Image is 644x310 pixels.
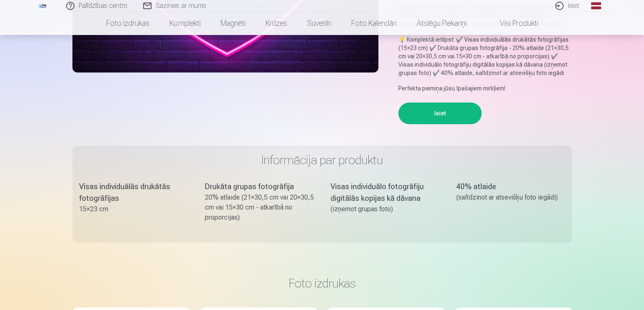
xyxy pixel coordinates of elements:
[331,204,440,214] div: (izņemot grupas foto)
[96,12,159,35] a: Foto izdrukas
[79,152,565,167] h3: Informācija par produktu
[456,181,565,192] div: 40% atlaide
[159,12,211,35] a: Komplekti
[341,12,407,35] a: Foto kalendāri
[398,102,482,124] button: Ieiet
[79,276,565,291] h3: Foto izdrukas
[256,12,297,35] a: Krūzes
[297,12,341,35] a: Suvenīri
[211,12,256,35] a: Magnēti
[205,192,314,222] div: 20% atlaide (21×30,5 cm vai 20×30,5 cm vai 15×30 cm - atkarībā no proporcijas)
[79,181,188,204] div: Visas individuālās drukātās fotogrāfijas
[38,3,47,8] img: /fa1
[407,12,477,35] a: Atslēgu piekariņi
[398,84,572,92] p: Perfekta piemiņa jūsu īpašajiem mirkļiem!
[331,181,440,204] div: Visas individuālo fotogrāfiju digitālās kopijas kā dāvana
[398,35,572,77] p: 💡 Komplektā ietilpst: ✔️ Visas individuālās drukātās fotogrāfijas (15×23 cm) ✔️ Drukāta grupas fo...
[205,181,314,192] div: Drukāta grupas fotogrāfija
[456,192,565,202] div: (salīdzinot ar atsevišķu foto iegādi)
[477,12,548,35] a: Visi produkti
[79,204,188,214] div: 15×23 cm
